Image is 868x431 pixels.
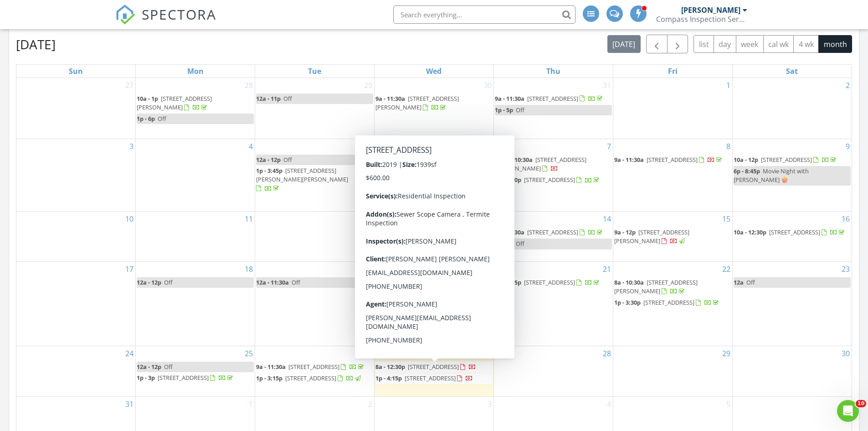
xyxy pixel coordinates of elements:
a: 10a - 12:30p [STREET_ADDRESS] [734,227,851,238]
a: Go to July 29, 2025 [362,78,374,93]
a: Friday [666,65,679,78]
button: Previous month [646,35,668,53]
td: Go to August 19, 2025 [255,261,375,346]
span: 9a - 12:15p [375,278,405,286]
span: [STREET_ADDRESS] [408,363,459,371]
button: day [714,35,736,53]
img: The Best Home Inspection Software - Spectora [115,5,135,25]
a: 9a - 11:30a [STREET_ADDRESS] [495,93,612,104]
a: Go to August 28, 2025 [601,346,613,361]
td: Go to August 18, 2025 [136,261,255,346]
input: Search everything... [393,5,575,24]
a: Go to August 16, 2025 [840,212,852,226]
a: 9a - 12:15p [STREET_ADDRESS][PERSON_NAME] [375,278,459,295]
td: Go to August 5, 2025 [255,139,375,212]
a: 9a - 11:30a [STREET_ADDRESS] [256,363,365,371]
span: 1p - 4:15p [375,374,402,382]
span: [STREET_ADDRESS][PERSON_NAME] [495,156,586,172]
a: 9a - 12:30p [STREET_ADDRESS] [375,227,493,238]
button: week [736,35,764,53]
td: Go to August 12, 2025 [255,212,375,262]
a: 8a - 12:30p [STREET_ADDRESS] [375,362,493,373]
a: 9:30a - 10:30a [STREET_ADDRESS][PERSON_NAME] [495,156,586,172]
span: [STREET_ADDRESS] [408,228,459,236]
span: [STREET_ADDRESS] [761,156,812,164]
a: Thursday [544,65,562,78]
span: 9:30a - 10:30a [495,156,533,164]
a: 9a - 11:30a [STREET_ADDRESS] [614,155,731,166]
span: Off [164,363,173,371]
td: Go to August 30, 2025 [732,346,852,397]
a: Go to September 5, 2025 [724,397,732,411]
span: [STREET_ADDRESS] [643,298,694,306]
a: Go to July 30, 2025 [482,78,493,93]
a: Go to August 30, 2025 [840,346,852,361]
span: 1p - 7p [495,239,513,248]
a: Go to August 5, 2025 [366,139,374,154]
span: 1p - 5p [495,106,513,114]
td: Go to August 8, 2025 [613,139,732,212]
a: Go to September 1, 2025 [247,397,255,411]
span: [STREET_ADDRESS] [527,228,578,236]
a: 9a - 11:30a [STREET_ADDRESS] [495,228,604,236]
span: [STREET_ADDRESS][MEDICAL_DATA] [375,156,456,172]
button: month [818,35,852,53]
a: Go to August 27, 2025 [482,346,493,361]
a: Tuesday [306,65,323,78]
a: 9a - 11:30a [STREET_ADDRESS] [495,227,612,238]
td: Go to August 11, 2025 [136,212,255,262]
td: Go to August 26, 2025 [255,346,375,397]
a: 9a - 11:30a [STREET_ADDRESS][PERSON_NAME] [375,93,493,113]
a: 9a - 11:30a [STREET_ADDRESS] [256,362,373,373]
td: Go to August 9, 2025 [732,139,852,212]
button: Next month [667,35,688,53]
span: 10 [856,400,866,407]
span: 9a - 11:30a [614,156,644,164]
span: [STREET_ADDRESS][PERSON_NAME] [375,94,459,111]
span: [STREET_ADDRESS][PERSON_NAME] [614,278,698,295]
a: 9a - 11:30a [STREET_ADDRESS] [614,156,724,164]
a: Go to August 11, 2025 [243,212,255,226]
a: Go to August 24, 2025 [123,346,135,361]
span: [STREET_ADDRESS] [288,363,339,371]
a: 10a - 12p [STREET_ADDRESS] [734,155,851,166]
span: [STREET_ADDRESS] [524,278,575,286]
a: 2p - 5p [STREET_ADDRESS][PERSON_NAME][PERSON_NAME] [375,298,467,324]
span: 8a - 10:30a [614,278,644,286]
span: 1p - 3p [137,374,155,382]
span: 12a - 12p [137,363,161,371]
a: 1p - 4:15p [STREET_ADDRESS] [375,373,493,384]
a: 1p - 3:15p [STREET_ADDRESS] [256,374,362,382]
button: [DATE] [607,35,641,53]
span: [STREET_ADDRESS][PERSON_NAME][PERSON_NAME] [375,298,467,315]
a: Monday [185,65,205,78]
span: 6p - 8:45p [734,167,760,175]
a: Go to August 26, 2025 [362,346,374,361]
td: Go to August 24, 2025 [16,346,136,397]
span: Off [516,106,524,114]
a: 1p - 3:30p [STREET_ADDRESS] [495,175,612,186]
span: 12a - 12p [256,156,281,164]
span: [STREET_ADDRESS] [285,374,336,382]
span: 12a - 11p [256,94,281,103]
span: 1p - 3:15p [256,374,282,382]
a: Go to August 2, 2025 [844,78,852,93]
a: Go to August 13, 2025 [482,212,493,226]
a: Go to August 10, 2025 [123,212,135,226]
a: 1p - 3p [STREET_ADDRESS] [137,373,254,384]
td: Go to August 14, 2025 [493,212,613,262]
a: 9a - 12:30p [STREET_ADDRESS] [375,228,485,236]
td: Go to August 25, 2025 [136,346,255,397]
h2: [DATE] [16,35,56,53]
a: 9:30a - 10:30a [STREET_ADDRESS][PERSON_NAME] [495,155,612,174]
a: Go to August 19, 2025 [362,262,374,276]
span: 9a - 12:30p [375,228,405,236]
a: Go to August 14, 2025 [601,212,613,226]
a: 10a - 12p [STREET_ADDRESS] [734,156,838,164]
a: 1p - 3:15p [STREET_ADDRESS] [256,373,373,384]
a: 1p - 3p [STREET_ADDRESS] [137,374,235,382]
a: Go to August 3, 2025 [128,139,135,154]
a: Go to August 17, 2025 [123,262,135,276]
td: Go to August 28, 2025 [493,346,613,397]
td: Go to August 17, 2025 [16,261,136,346]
